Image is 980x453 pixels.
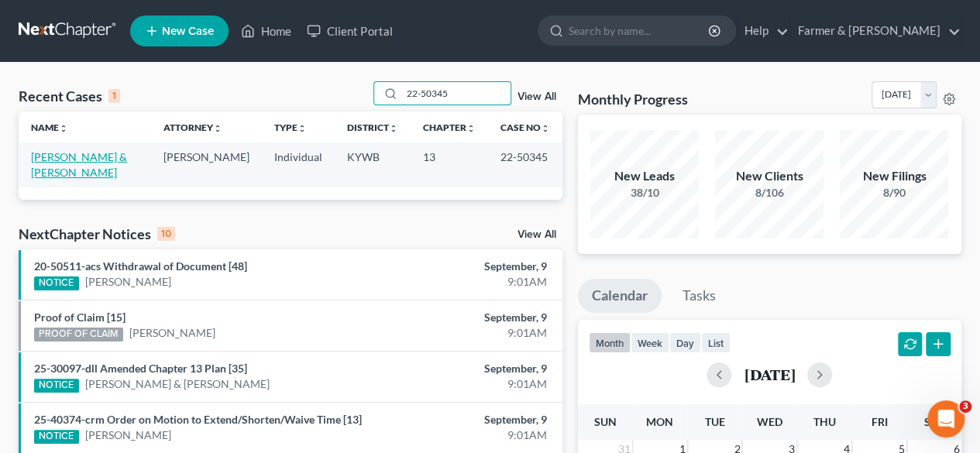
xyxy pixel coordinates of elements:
span: Wed [757,415,782,428]
a: [PERSON_NAME] & [PERSON_NAME] [85,376,270,392]
a: Chapterunfold_more [423,122,476,133]
td: KYWB [335,142,411,187]
span: Sun [593,415,616,428]
a: [PERSON_NAME] & [PERSON_NAME] [31,150,127,179]
div: 38/10 [590,185,699,201]
button: month [589,332,631,353]
div: 9:01AM [386,376,546,392]
a: Case Nounfold_more [500,122,550,133]
div: New Filings [840,167,948,185]
div: 9:01AM [386,427,546,443]
div: NOTICE [34,430,79,444]
div: New Clients [715,167,824,185]
div: September, 9 [386,310,546,325]
iframe: Intercom live chat [927,400,965,438]
a: [PERSON_NAME] [85,427,171,443]
div: September, 9 [386,259,546,274]
input: Search by name... [569,16,710,45]
h3: Monthly Progress [578,90,688,108]
a: Client Portal [299,17,400,45]
a: Districtunfold_more [347,122,398,133]
div: PROOF OF CLAIM [34,328,123,341]
div: 8/90 [840,185,948,201]
i: unfold_more [541,124,550,133]
button: day [669,332,701,353]
div: 10 [157,227,175,241]
button: list [701,332,731,353]
a: 25-30097-dll Amended Chapter 13 Plan [35] [34,362,247,375]
span: Thu [813,415,836,428]
i: unfold_more [389,124,398,133]
div: Recent Cases [19,87,120,105]
a: View All [518,229,556,240]
a: View All [518,91,556,102]
a: Nameunfold_more [31,122,68,133]
span: Sat [924,415,944,428]
div: NOTICE [34,276,79,290]
a: Attorneyunfold_more [163,122,222,133]
a: Proof of Claim [15] [34,311,126,324]
span: New Case [162,26,214,37]
div: New Leads [590,167,699,185]
td: Individual [262,142,335,187]
div: 9:01AM [386,274,546,290]
div: NextChapter Notices [19,225,175,243]
span: Mon [646,415,673,428]
a: Calendar [578,279,662,313]
div: 9:01AM [386,325,546,341]
i: unfold_more [297,124,307,133]
a: 25-40374-crm Order on Motion to Extend/Shorten/Waive Time [13] [34,413,362,426]
a: Tasks [669,279,730,313]
a: Typeunfold_more [274,122,307,133]
a: [PERSON_NAME] [129,325,215,341]
td: 13 [411,142,488,187]
div: NOTICE [34,379,79,393]
td: [PERSON_NAME] [151,142,262,187]
span: 3 [959,400,971,413]
a: Farmer & [PERSON_NAME] [790,17,961,45]
a: [PERSON_NAME] [85,274,171,290]
input: Search by name... [402,82,511,105]
i: unfold_more [59,124,68,133]
button: week [631,332,669,353]
div: September, 9 [386,412,546,427]
a: Help [737,17,789,45]
div: 8/106 [715,185,824,201]
a: 20-50511-acs Withdrawal of Document [48] [34,259,247,273]
h2: [DATE] [744,366,795,383]
i: unfold_more [213,124,222,133]
div: September, 9 [386,361,546,376]
i: unfold_more [466,124,476,133]
a: Home [233,17,299,45]
td: 22-50345 [488,142,562,187]
span: Fri [871,415,887,428]
span: Tue [704,415,724,428]
div: 1 [108,89,120,103]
